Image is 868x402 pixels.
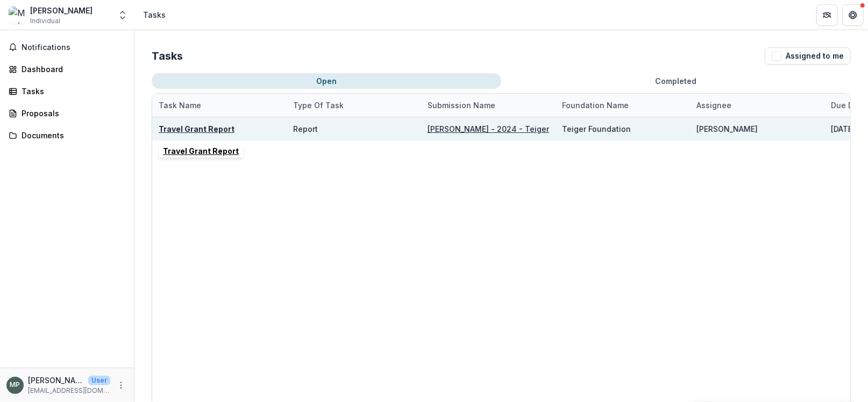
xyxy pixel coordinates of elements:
[10,382,20,389] div: Myrna Z. Pérez
[4,82,130,100] a: Tasks
[690,100,738,111] div: Assignee
[28,375,84,386] p: [PERSON_NAME]
[501,73,851,89] button: Completed
[842,4,864,26] button: Get Help
[816,4,838,26] button: Partners
[4,104,130,122] a: Proposals
[287,94,421,117] div: Type of Task
[831,123,855,135] div: [DATE]
[30,16,60,26] span: Individual
[88,376,110,385] p: User
[30,5,93,16] div: [PERSON_NAME]
[696,123,758,135] div: [PERSON_NAME]
[4,126,130,144] a: Documents
[22,43,125,52] span: Notifications
[159,124,234,133] a: Travel Grant Report
[562,123,631,135] div: Teiger Foundation
[421,94,556,117] div: Submission Name
[152,100,208,111] div: Task Name
[22,64,121,75] div: Dashboard
[9,6,26,24] img: María C. Gaztambide
[139,7,170,23] nav: breadcrumb
[765,47,851,65] button: Assigned to me
[556,100,635,111] div: Foundation Name
[4,60,130,78] a: Dashboard
[293,123,318,135] div: Report
[143,9,166,20] div: Tasks
[152,94,287,117] div: Task Name
[690,94,824,117] div: Assignee
[28,386,110,396] p: [EMAIL_ADDRESS][DOMAIN_NAME]
[421,100,502,111] div: Submission Name
[428,124,643,133] a: [PERSON_NAME] - 2024 - Teiger Foundation Travel Grant
[152,50,183,62] h2: Tasks
[152,73,501,89] button: Open
[115,379,127,392] button: More
[115,4,130,26] button: Open entity switcher
[556,94,690,117] div: Foundation Name
[22,130,121,141] div: Documents
[4,39,130,56] button: Notifications
[22,108,121,119] div: Proposals
[287,100,350,111] div: Type of Task
[22,86,121,97] div: Tasks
